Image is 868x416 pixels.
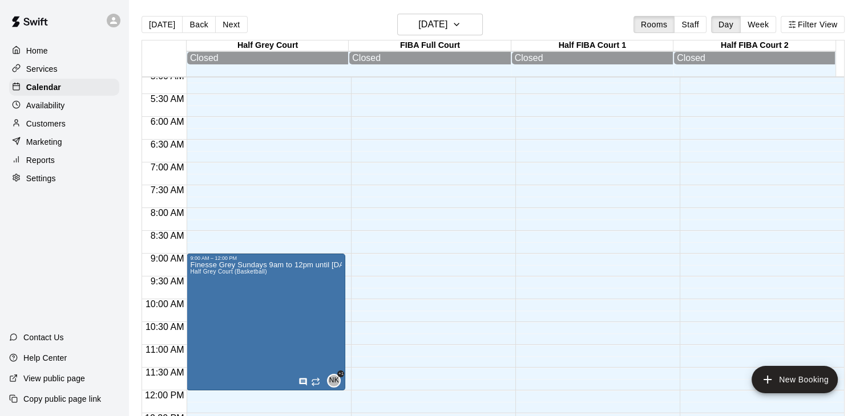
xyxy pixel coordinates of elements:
button: [DATE] [397,14,483,35]
span: Half Grey Court (Basketball) [190,268,267,275]
span: 10:00 AM [143,299,187,309]
p: Home [26,45,48,56]
div: FIBA Full Court [349,40,511,51]
button: Filter View [781,16,845,33]
span: 8:30 AM [148,231,187,240]
span: 7:30 AM [148,185,187,195]
div: 9:00 AM – 12:00 PM [190,255,342,261]
button: Staff [674,16,706,33]
p: Copy public page link [23,393,101,405]
p: Help Center [23,352,67,364]
p: Settings [26,173,56,184]
p: Marketing [26,136,62,148]
div: Half FIBA Court 1 [511,40,673,51]
span: Recurring event [311,377,320,386]
p: Contact Us [23,332,64,343]
button: Week [740,16,776,33]
p: Availability [26,100,65,111]
button: [DATE] [142,16,183,33]
div: 9:00 AM – 12:00 PM: Finesse Grey Sundays 9am to 12pm until March 2026 [187,254,345,390]
div: Nauman Khan [327,374,341,388]
a: Reports [9,152,119,169]
span: 5:30 AM [148,94,187,104]
span: Nauman Khan & 1 other [332,374,341,388]
a: Home [9,42,119,59]
p: Calendar [26,81,61,93]
span: 10:30 AM [143,322,187,332]
div: Half FIBA Court 2 [673,40,835,51]
span: +1 [337,370,344,377]
div: Closed [677,53,832,63]
span: 11:00 AM [143,345,187,354]
button: Day [711,16,741,33]
div: Closed [515,53,670,63]
a: Settings [9,170,119,187]
div: Half Grey Court [187,40,349,51]
a: Calendar [9,79,119,96]
span: 6:00 AM [148,117,187,127]
a: Marketing [9,133,119,150]
p: Customers [26,118,66,129]
button: add [752,366,838,393]
button: Back [182,16,216,33]
a: Availability [9,97,119,114]
div: Closed [352,53,507,63]
a: Services [9,60,119,78]
span: 9:00 AM [148,254,187,263]
a: Customers [9,115,119,132]
h6: [DATE] [418,17,447,32]
span: 7:00 AM [148,162,187,172]
button: Rooms [633,16,675,33]
span: 11:30 AM [143,368,187,377]
div: Closed [190,53,345,63]
span: 9:30 AM [148,276,187,286]
span: 6:30 AM [148,140,187,149]
p: Reports [26,154,55,166]
span: NK [329,375,339,386]
span: 12:00 PM [142,390,187,400]
button: Next [215,16,247,33]
span: 8:00 AM [148,208,187,218]
p: View public page [23,373,85,384]
p: Services [26,63,58,75]
svg: Has notes [298,377,308,386]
